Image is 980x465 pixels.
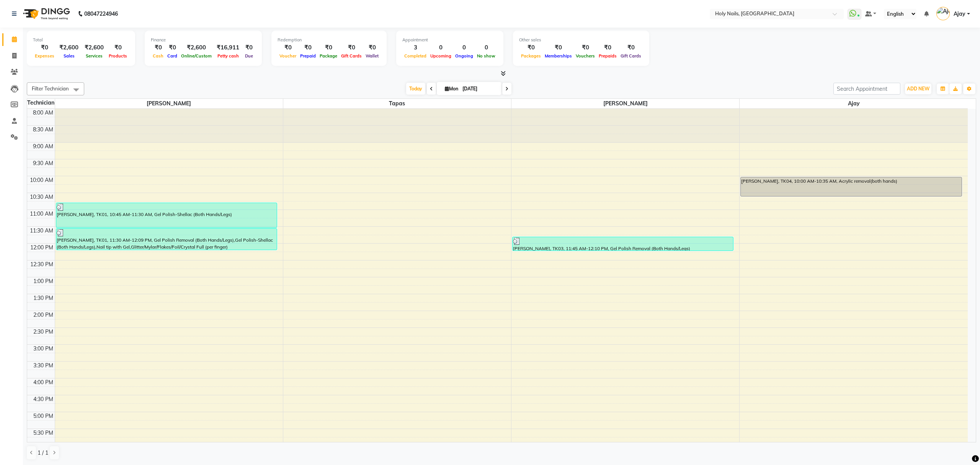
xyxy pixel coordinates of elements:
[402,53,428,59] span: Completed
[107,43,129,52] div: ₹0
[406,83,425,95] span: Today
[907,86,929,92] span: ADD NEW
[31,109,55,117] div: 8:00 AM
[318,53,339,59] span: Package
[574,43,597,52] div: ₹0
[453,43,475,52] div: 0
[298,53,318,59] span: Prepaid
[84,3,118,25] b: 08047224946
[216,53,241,59] span: Petty cash
[543,43,574,52] div: ₹0
[833,83,900,95] input: Search Appointment
[475,53,497,59] span: No show
[55,99,283,108] span: [PERSON_NAME]
[402,37,497,43] div: Appointment
[428,53,453,59] span: Upcoming
[428,43,453,52] div: 0
[32,328,55,336] div: 2:30 PM
[443,86,460,92] span: Mon
[619,43,643,52] div: ₹0
[339,53,364,59] span: Gift Cards
[28,210,55,218] div: 11:00 AM
[32,412,55,420] div: 5:00 PM
[519,53,543,59] span: Packages
[32,429,55,437] div: 5:30 PM
[29,244,55,252] div: 12:00 PM
[298,43,318,52] div: ₹0
[165,53,179,59] span: Card
[56,229,277,250] div: [PERSON_NAME], TK01, 11:30 AM-12:09 PM, Gel Polish Removal (Both Hands/Legs),Gel Polish-Shellac (...
[32,277,55,285] div: 1:00 PM
[165,43,179,52] div: ₹0
[32,294,55,302] div: 1:30 PM
[32,395,55,403] div: 4:30 PM
[28,193,55,201] div: 10:30 AM
[318,43,339,52] div: ₹0
[278,43,298,52] div: ₹0
[31,142,55,151] div: 9:00 AM
[242,43,256,52] div: ₹0
[511,99,739,108] span: [PERSON_NAME]
[597,43,619,52] div: ₹0
[32,378,55,386] div: 4:00 PM
[82,43,107,52] div: ₹2,600
[56,203,277,228] div: [PERSON_NAME], TK01, 10:45 AM-11:30 AM, Gel Polish-Shellac (Both Hands/Legs)
[33,37,129,43] div: Total
[402,43,428,52] div: 3
[27,99,55,107] div: Technician
[283,99,511,108] span: Tapas
[32,345,55,353] div: 3:00 PM
[31,126,55,134] div: 8:30 AM
[513,237,733,251] div: [PERSON_NAME], TK03, 11:45 AM-12:10 PM, Gel Polish Removal (Both Hands/Legs)
[84,53,105,59] span: Services
[740,99,968,108] span: Ajay
[278,37,381,43] div: Redemption
[519,37,643,43] div: Other sales
[38,449,48,457] span: 1 / 1
[28,176,55,184] div: 10:00 AM
[339,43,364,52] div: ₹0
[33,53,56,59] span: Expenses
[32,85,69,92] span: Filter Technician
[29,260,55,269] div: 12:30 PM
[20,3,72,25] img: logo
[62,53,77,59] span: Sales
[364,53,381,59] span: Wallet
[364,43,381,52] div: ₹0
[543,53,574,59] span: Memberships
[56,43,82,52] div: ₹2,600
[453,53,475,59] span: Ongoing
[954,10,965,18] span: Ajay
[460,83,498,95] input: 2025-09-01
[243,53,255,59] span: Due
[107,53,129,59] span: Products
[475,43,497,52] div: 0
[151,53,165,59] span: Cash
[179,43,214,52] div: ₹2,600
[936,7,950,20] img: Ajay
[32,362,55,370] div: 3:30 PM
[619,53,643,59] span: Gift Cards
[519,43,543,52] div: ₹0
[28,227,55,235] div: 11:30 AM
[31,159,55,167] div: 9:30 AM
[32,311,55,319] div: 2:00 PM
[278,53,298,59] span: Voucher
[574,53,597,59] span: Vouchers
[214,43,242,52] div: ₹16,911
[597,53,619,59] span: Prepaids
[905,84,931,94] button: ADD NEW
[151,37,256,43] div: Finance
[151,43,165,52] div: ₹0
[741,177,962,196] div: [PERSON_NAME], TK04, 10:00 AM-10:35 AM, Acrylic removal(both hands)
[179,53,214,59] span: Online/Custom
[33,43,56,52] div: ₹0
